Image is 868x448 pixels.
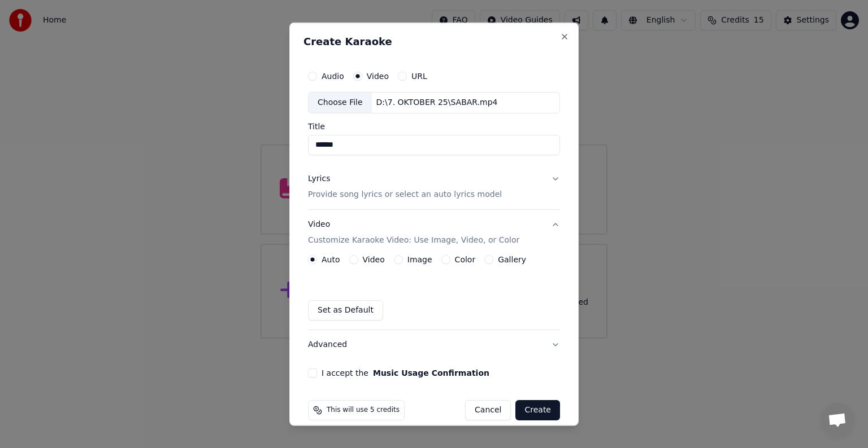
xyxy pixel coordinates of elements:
[309,93,372,113] div: Choose File
[498,256,526,263] label: Gallery
[407,256,432,263] label: Image
[411,72,427,80] label: URL
[455,256,476,263] label: Color
[308,122,560,130] label: Title
[308,255,560,330] div: VideoCustomize Karaoke Video: Use Image, Video, or Color
[308,173,330,185] div: Lyrics
[363,256,385,263] label: Video
[308,300,383,320] button: Set as Default
[322,72,344,80] label: Audio
[308,330,560,359] button: Advanced
[308,219,519,246] div: Video
[308,164,560,209] button: LyricsProvide song lyrics or select an auto lyrics model
[373,369,489,377] button: I accept the
[308,235,519,246] p: Customize Karaoke Video: Use Image, Video, or Color
[367,72,389,80] label: Video
[308,189,502,200] p: Provide song lyrics or select an auto lyrics model
[308,210,560,255] button: VideoCustomize Karaoke Video: Use Image, Video, or Color
[515,400,560,420] button: Create
[322,256,340,263] label: Auto
[322,369,489,377] label: I accept the
[372,97,502,108] div: D:\7. OKTOBER 25\SABAR.mp4
[327,406,400,415] span: This will use 5 credits
[303,37,565,47] h2: Create Karaoke
[465,400,511,420] button: Cancel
